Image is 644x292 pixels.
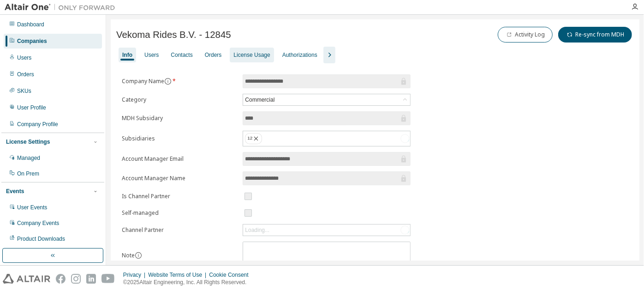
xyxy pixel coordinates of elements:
div: Commercial [243,94,410,105]
div: 12 [245,133,262,144]
div: Commercial [244,95,276,105]
div: Companies [17,37,47,45]
img: Altair One [5,3,120,12]
p: © 2025 Altair Engineering, Inc. All Rights Reserved. [123,279,254,286]
button: information [135,252,142,259]
div: Website Terms of Use [148,271,209,279]
div: Authorizations [282,51,317,59]
img: altair_logo.svg [3,274,50,284]
div: Company Profile [17,121,58,128]
div: Managed [17,154,40,162]
div: User Profile [17,104,46,111]
div: License Usage [233,51,270,59]
label: Self-managed [122,209,237,217]
label: Account Manager Name [122,175,237,182]
div: Orders [205,51,222,59]
img: linkedin.svg [86,274,96,284]
div: Info [122,51,132,59]
button: Re-sync from MDH [558,27,632,43]
div: Contacts [171,51,192,59]
div: SKUs [17,87,31,95]
div: Users [17,54,31,61]
label: Category [122,96,237,103]
div: Users [144,51,159,59]
div: On Prem [17,170,39,177]
label: Note [122,251,135,259]
div: Loading... [243,225,410,236]
button: information [164,78,172,85]
button: Activity Log [498,27,553,43]
div: Events [6,188,24,195]
div: User Events [17,204,47,211]
div: Cookie Consent [209,271,254,279]
div: 12 [243,131,410,146]
label: MDH Subsidary [122,115,237,122]
div: Orders [17,71,34,78]
img: facebook.svg [56,274,66,284]
img: youtube.svg [101,274,115,284]
label: Company Name [122,78,237,85]
label: Channel Partner [122,226,237,234]
label: Account Manager Email [122,155,237,163]
label: Is Channel Partner [122,193,237,200]
label: Subsidiaries [122,135,237,142]
div: Dashboard [17,21,44,28]
div: License Settings [6,138,50,146]
div: Loading... [245,226,269,234]
div: Product Downloads [17,235,65,243]
div: Company Events [17,219,59,227]
img: instagram.svg [71,274,81,284]
div: Privacy [123,271,148,279]
span: Vekoma Rides B.V. - 12845 [116,30,231,40]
